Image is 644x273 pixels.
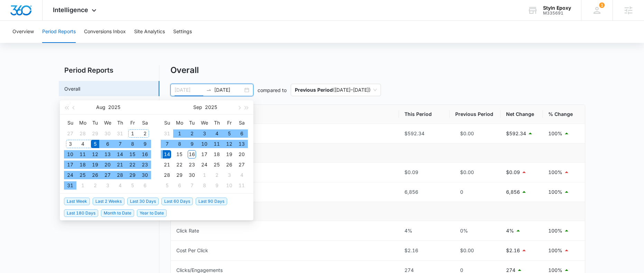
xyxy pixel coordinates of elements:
div: v 4.0.25 [19,11,34,17]
td: 2025-09-27 [235,160,248,170]
img: logo_orange.svg [11,11,17,17]
td: 2025-09-18 [211,149,223,160]
td: 2025-09-22 [173,160,186,170]
th: Tu [186,117,198,128]
div: 17 [200,150,208,158]
div: 15 [128,150,137,158]
td: 2025-09-13 [235,139,248,149]
td: 2025-08-19 [89,160,101,170]
div: 25 [78,171,87,179]
div: 24 [200,161,208,169]
td: 2025-08-23 [139,160,151,170]
div: 4 [78,140,87,148]
td: 2025-09-30 [186,170,198,180]
div: 18 [78,161,87,169]
td: 2025-09-10 [198,139,211,149]
div: 14 [116,150,124,158]
p: Previous Period [295,87,333,93]
div: 30 [188,171,196,179]
p: 100% [548,227,562,235]
div: $0.00 [455,247,495,254]
th: Th [114,117,126,128]
td: 2025-07-31 [114,128,126,139]
th: Previous Period [450,105,501,124]
p: 4% [506,227,514,235]
td: 2025-09-09 [186,139,198,149]
div: $2.16 [404,247,444,254]
button: 2025 [205,100,217,114]
td: 2025-09-23 [186,160,198,170]
td: 2025-10-04 [235,170,248,180]
td: 2025-08-10 [64,149,76,160]
td: 2025-10-11 [235,180,248,191]
button: Overview [12,21,34,43]
div: 10 [225,181,233,190]
td: 2025-09-17 [198,149,211,160]
p: 6,856 [506,188,520,196]
div: 22 [128,161,137,169]
div: 31 [116,129,124,138]
h1: Overall [170,65,199,75]
th: Th [211,117,223,128]
td: 2025-08-25 [76,170,89,180]
button: 2025 [108,100,120,114]
td: 2025-08-11 [76,149,89,160]
div: 15 [175,150,184,158]
div: notifications count [599,2,605,8]
td: 2025-08-18 [76,160,89,170]
div: 7 [116,140,124,148]
th: Sa [235,117,248,128]
td: 2025-09-14 [161,149,173,160]
img: tab_domain_overview_orange.svg [19,40,24,46]
td: 2025-09-02 [89,180,101,191]
th: Net Change [501,105,543,124]
td: 2025-10-09 [211,180,223,191]
div: 9 [188,140,196,148]
td: 2025-07-30 [101,128,114,139]
div: 25 [213,161,221,169]
div: 20 [103,161,112,169]
h2: Period Reports [59,65,159,75]
td: 2025-09-20 [235,149,248,160]
div: 6 [175,181,184,190]
td: 2025-09-04 [211,128,223,139]
div: 27 [237,161,246,169]
div: 30 [103,129,112,138]
div: 18 [213,150,221,158]
p: $2.16 [506,247,520,254]
td: 2025-09-03 [198,128,211,139]
div: $0.00 [455,130,495,137]
td: 2025-08-28 [114,170,126,180]
p: compared to [258,87,287,94]
td: 2025-08-22 [126,160,139,170]
div: 7 [188,181,196,190]
td: 2025-09-04 [114,180,126,191]
div: 12 [225,140,233,148]
div: 26 [91,171,99,179]
div: 27 [66,129,74,138]
td: 2025-10-06 [173,180,186,191]
div: Domain: [DOMAIN_NAME] [18,18,76,24]
th: This Period [399,105,450,124]
div: 30 [141,171,149,179]
td: 2025-09-08 [173,139,186,149]
td: 2025-09-28 [161,170,173,180]
td: 2025-10-08 [198,180,211,191]
div: 2 [91,181,99,190]
div: 19 [225,150,233,158]
td: 2025-08-01 [126,128,139,139]
th: Mo [173,117,186,128]
td: 2025-09-01 [173,128,186,139]
div: account id [543,11,571,16]
td: 2025-09-19 [223,149,235,160]
div: 31 [163,129,171,138]
div: account name [543,5,571,11]
div: 13 [103,150,112,158]
div: 4 [116,181,124,190]
div: 11 [78,150,87,158]
div: 8 [200,181,208,190]
div: 9 [141,140,149,148]
td: 2025-09-12 [223,139,235,149]
a: Overall [64,85,80,92]
div: 6 [141,181,149,190]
